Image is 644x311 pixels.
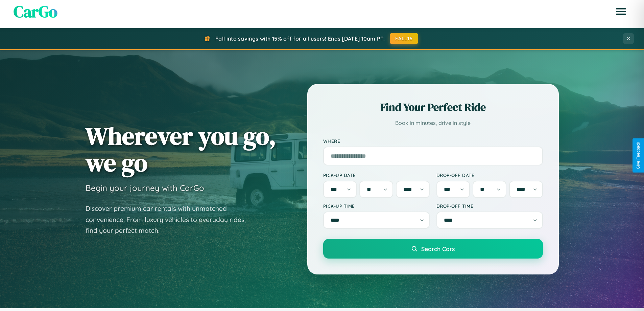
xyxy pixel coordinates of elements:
button: Search Cars [323,239,543,259]
h1: Wherever you go, we go [86,123,276,176]
div: Give Feedback [636,142,641,169]
label: Drop-off Time [436,203,543,209]
p: Book in minutes, drive in style [323,118,543,128]
label: Pick-up Date [323,172,430,178]
span: Search Cars [421,245,455,252]
label: Drop-off Date [436,172,543,178]
span: CarGo [14,0,57,23]
p: Discover premium car rentals with unmatched convenience. From luxury vehicles to everyday rides, ... [86,203,255,236]
button: FALL15 [390,33,418,44]
label: Pick-up Time [323,203,430,209]
span: Fall into savings with 15% off for all users! Ends [DATE] 10am PT. [215,35,385,42]
button: Open menu [612,2,630,21]
h2: Find Your Perfect Ride [323,100,543,115]
h3: Begin your journey with CarGo [86,183,204,193]
label: Where [323,138,543,144]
